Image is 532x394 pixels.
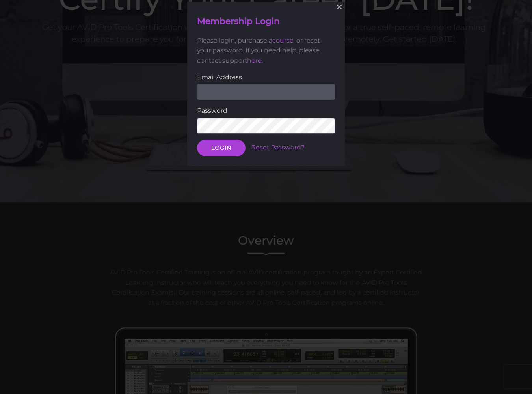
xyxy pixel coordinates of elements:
h4: Membership Login [197,15,335,28]
label: Password [197,106,335,116]
a: here [247,57,262,64]
label: Email Address [197,72,335,82]
a: Reset Password? [251,144,305,151]
button: LOGIN [197,140,246,156]
p: Please login, purchase a , or reset your password. If you need help, please contact support . [197,35,335,66]
a: course [272,37,294,44]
